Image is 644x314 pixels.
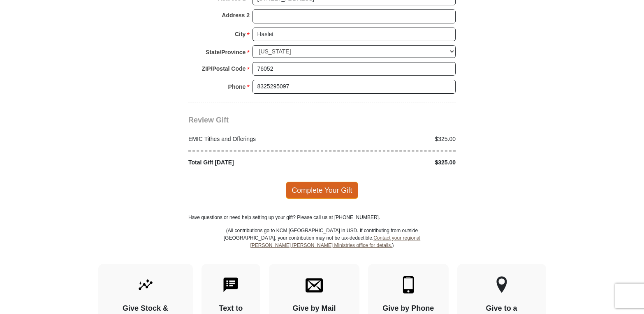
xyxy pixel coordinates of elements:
[188,116,229,124] span: Review Gift
[223,227,421,264] p: (All contributions go to KCM [GEOGRAPHIC_DATA] in USD. If contributing from outside [GEOGRAPHIC_D...
[184,158,322,167] div: Total Gift [DATE]
[235,28,246,40] strong: City
[283,304,345,313] h4: Give by Mail
[496,276,507,293] img: other-region
[222,276,239,293] img: text-to-give.svg
[184,135,322,143] div: EMIC Tithes and Offerings
[206,46,246,58] strong: State/Province
[400,276,417,293] img: mobile.svg
[322,158,460,167] div: $325.00
[222,9,250,21] strong: Address 2
[188,214,456,221] p: Have questions or need help setting up your gift? Please call us at [PHONE_NUMBER].
[137,276,154,293] img: give-by-stock.svg
[228,81,246,92] strong: Phone
[250,235,420,248] a: Contact your regional [PERSON_NAME] [PERSON_NAME] Ministries office for details.
[306,276,323,293] img: envelope.svg
[322,135,460,143] div: $325.00
[286,182,359,199] span: Complete Your Gift
[382,304,434,313] h4: Give by Phone
[202,63,246,74] strong: ZIP/Postal Code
